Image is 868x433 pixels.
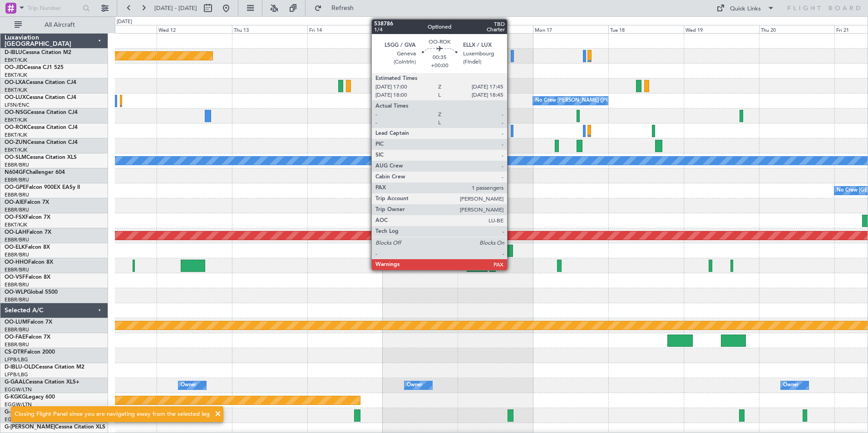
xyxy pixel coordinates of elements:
span: OO-ROK [5,125,27,130]
span: OO-HHO [5,260,28,265]
span: OO-FSX [5,215,25,220]
a: G-KGKGLegacy 600 [5,394,55,400]
a: OO-LXACessna Citation CJ4 [5,80,76,85]
div: Fri 14 [307,25,383,33]
div: Quick Links [730,5,761,14]
span: OO-LXA [5,80,26,85]
span: OO-LUX [5,95,26,100]
a: EBKT/KJK [5,117,27,123]
a: OO-NSGCessna Citation CJ4 [5,110,78,115]
span: D-IBLU-OLD [5,364,35,370]
span: G-GAAL [5,379,25,385]
button: All Aircraft [10,18,99,32]
span: OO-LAH [5,230,26,235]
a: CS-DTRFalcon 2000 [5,349,55,355]
div: Owner [181,379,196,392]
a: EBKT/KJK [5,72,27,79]
a: EBBR/BRU [5,326,29,333]
span: D-IBLU [5,50,22,55]
a: EBKT/KJK [5,132,27,138]
a: LFPB/LBG [5,356,28,363]
a: EBKT/KJK [5,221,27,228]
a: EBBR/BRU [5,266,29,273]
a: OO-ELKFalcon 8X [5,245,50,250]
div: Wed 12 [157,25,232,33]
div: Sat 15 [383,25,458,33]
button: Quick Links [712,1,779,15]
button: Refresh [310,1,365,15]
div: [DATE] [117,18,132,26]
a: LFPB/LBG [5,371,28,378]
a: OO-HHOFalcon 8X [5,260,53,265]
a: OO-JIDCessna CJ1 525 [5,65,64,70]
a: LFSN/ENC [5,102,30,108]
span: [DATE] - [DATE] [154,4,197,12]
div: Wed 19 [684,25,759,33]
div: Thu 20 [759,25,834,33]
a: OO-SLMCessna Citation XLS [5,155,77,160]
span: Refresh [324,5,362,11]
a: D-IBLUCessna Citation M2 [5,50,71,55]
a: D-IBLU-OLDCessna Citation M2 [5,364,84,370]
a: EBBR/BRU [5,177,29,183]
span: OO-FAE [5,335,25,340]
a: EBBR/BRU [5,192,29,198]
a: EBBR/BRU [5,296,29,303]
a: OO-FSXFalcon 7X [5,215,50,220]
span: CS-DTR [5,349,24,355]
div: Tue 18 [608,25,684,33]
span: OO-ZUN [5,140,27,145]
span: G-KGKG [5,394,26,400]
a: EBBR/BRU [5,281,29,288]
div: Mon 17 [533,25,608,33]
div: Thu 13 [232,25,307,33]
a: OO-ZUNCessna Citation CJ4 [5,140,78,145]
span: OO-AIE [5,200,24,205]
a: EBBR/BRU [5,341,29,348]
span: OO-GPE [5,185,26,190]
a: EGGW/LTN [5,386,32,393]
span: OO-WLP [5,290,27,295]
a: EBBR/BRU [5,207,29,213]
span: OO-SLM [5,155,26,160]
a: EBKT/KJK [5,57,27,64]
input: Trip Number [28,1,80,15]
a: OO-LAHFalcon 7X [5,230,51,235]
div: Closing Flight Panel since you are navigating away from the selected leg [15,410,210,419]
div: Owner [783,379,799,392]
a: OO-ROKCessna Citation CJ4 [5,125,78,130]
a: OO-GPEFalcon 900EX EASy II [5,185,80,190]
a: G-GAALCessna Citation XLS+ [5,379,79,385]
a: OO-LUMFalcon 7X [5,320,52,325]
a: EBBR/BRU [5,251,29,258]
a: OO-WLPGlobal 5500 [5,290,58,295]
a: EBKT/KJK [5,147,27,153]
a: OO-VSFFalcon 8X [5,275,50,280]
a: EBKT/KJK [5,87,27,93]
span: OO-LUM [5,320,27,325]
div: Sun 16 [458,25,533,33]
a: OO-AIEFalcon 7X [5,200,49,205]
div: Tue 11 [81,25,157,33]
span: OO-NSG [5,110,27,115]
div: Owner [407,379,422,392]
span: OO-JID [5,65,24,70]
a: EBBR/BRU [5,236,29,243]
a: N604GFChallenger 604 [5,170,65,175]
span: N604GF [5,170,26,175]
span: OO-ELK [5,245,25,250]
span: All Aircraft [24,22,96,28]
span: OO-VSF [5,275,25,280]
a: OO-FAEFalcon 7X [5,335,50,340]
a: OO-LUXCessna Citation CJ4 [5,95,76,100]
a: EBBR/BRU [5,162,29,168]
div: No Crew [PERSON_NAME] ([PERSON_NAME]) [535,94,644,108]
